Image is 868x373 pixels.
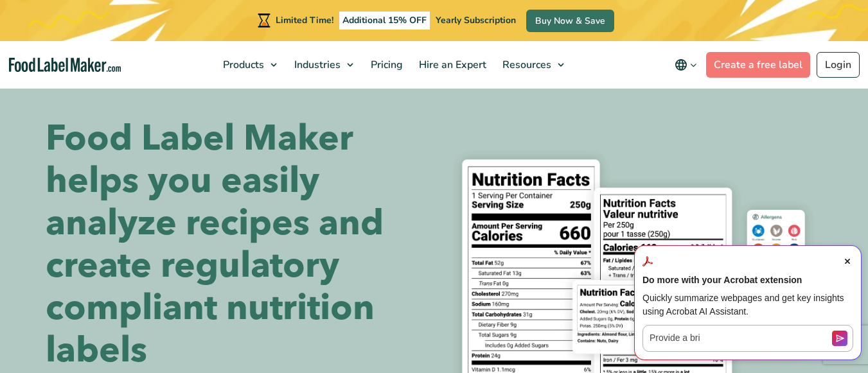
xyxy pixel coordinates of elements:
span: Limited Time! [276,14,333,26]
span: Industries [290,58,342,72]
a: Login [817,52,860,78]
a: Hire an Expert [411,41,492,89]
a: Resources [495,41,571,89]
span: Products [219,58,265,72]
span: Pricing [367,58,404,72]
a: Buy Now & Save [526,10,614,32]
span: Hire an Expert [415,58,488,72]
span: Additional 15% OFF [339,12,430,30]
a: Products [215,41,283,89]
h1: Food Label Maker helps you easily analyze recipes and create regulatory compliant nutrition labels [46,117,425,372]
span: Resources [499,58,553,72]
span: Yearly Subscription [436,14,516,26]
a: Industries [287,41,360,89]
a: Create a free label [706,52,810,78]
a: Pricing [363,41,408,89]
